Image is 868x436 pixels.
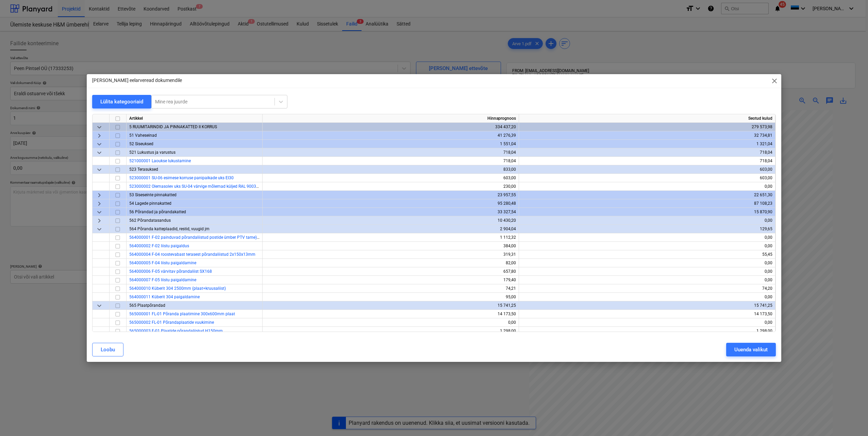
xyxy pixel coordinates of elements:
[129,235,277,240] a: 564000001 F-02 painduvad põrandaliistud postide ümber PTV tarne) h=150mm
[129,150,176,155] span: 521 Lukustus ja varustus
[265,140,516,148] div: 1 551,04
[522,276,772,284] div: 0,00
[265,284,516,293] div: 74,21
[265,131,516,140] div: 41 276,39
[519,114,775,123] div: Seotud kulud
[522,140,772,148] div: 1 321,04
[129,227,210,231] span: 564 Põranda katteplaadid, restid, vuugid jm
[95,166,103,174] span: keyboard_arrow_down
[263,114,519,123] div: Hinnaprognoos
[522,191,772,199] div: 22 651,30
[129,303,165,308] span: 565 Plaatpõrandad
[127,114,263,123] div: Artikkel
[726,343,776,356] button: Uuenda valikut
[522,259,772,267] div: 0,00
[129,184,372,189] a: 523000002 Olemasolev uks SU-04 värvige mõlemad küljed RAL 9003 + 1,5mm roostevabast terasest leht...
[129,261,196,265] a: 564000005 F-04 liistu paigaldamine
[129,329,223,333] a: 565000003 F-01 Plaatide põrandaliistud H150mm
[265,242,516,250] div: 384,00
[522,242,772,250] div: 0,00
[101,345,115,354] div: Loobu
[92,77,182,84] p: [PERSON_NAME] eelarveread dokumendile
[265,157,516,165] div: 718,04
[95,132,103,140] span: keyboard_arrow_right
[265,191,516,199] div: 23 957,55
[129,158,191,163] span: 521000001 Laoukse lukustamine
[129,252,255,257] a: 564000004 F-04 roostevabast terasest põrandaliistud 2x150x13mm
[522,216,772,225] div: 0,00
[265,310,516,318] div: 14 173,50
[265,148,516,157] div: 718,04
[129,175,234,180] a: 523000001 SU-06 esimese korruse panipaikade uks EI30
[95,191,103,199] span: keyboard_arrow_right
[95,302,103,310] span: keyboard_arrow_down
[522,250,772,259] div: 55,45
[522,123,772,131] div: 279 573,98
[522,148,772,157] div: 718,04
[95,140,103,148] span: keyboard_arrow_down
[265,250,516,259] div: 319,31
[95,217,103,225] span: keyboard_arrow_right
[522,165,772,174] div: 603,00
[522,182,772,191] div: 0,00
[522,208,772,216] div: 15 870,90
[129,133,157,138] span: 51 Vaheseinad
[265,182,516,191] div: 230,00
[129,295,200,299] a: 564000011 Küberit 304 paigaldamine
[95,149,103,157] span: keyboard_arrow_down
[129,167,158,172] span: 523 Terasuksed
[129,320,214,325] a: 565000002 FL-01 Põrandaplaatide vuukimine
[522,233,772,242] div: 0,00
[129,218,171,223] span: 562 Põrandatasandus
[522,199,772,208] div: 87 108,23
[265,174,516,182] div: 603,00
[95,208,103,216] span: keyboard_arrow_down
[92,95,151,108] button: Lülita kategooriaid
[265,267,516,276] div: 657,80
[265,293,516,301] div: 95,00
[522,225,772,233] div: 129,65
[522,131,772,140] div: 32 734,81
[129,278,196,282] a: 564000007 F-05 liistu paigaldamine
[265,225,516,233] div: 2 904,04
[129,209,186,214] span: 56 Põrandad ja põrandakatted
[95,200,103,208] span: keyboard_arrow_right
[265,318,516,327] div: 0,00
[265,199,516,208] div: 95 280,48
[522,293,772,301] div: 0,00
[265,123,516,131] div: 334 437,20
[95,123,103,131] span: keyboard_arrow_down
[522,318,772,327] div: 0,00
[265,276,516,284] div: 179,40
[522,174,772,182] div: 603,00
[522,157,772,165] div: 718,04
[770,77,779,85] span: close
[265,216,516,225] div: 10 430,20
[265,327,516,335] div: 1 298,00
[129,286,226,291] a: 564000010 Küberit 304 2500mm (plaat+kruusaliist)
[95,225,103,233] span: keyboard_arrow_down
[522,301,772,310] div: 15 741,25
[100,97,143,106] div: Lülita kategooriaid
[129,269,212,274] a: 564000006 F-05 värvitav põrandaliist SX168
[265,301,516,310] div: 15 741,25
[265,233,516,242] div: 1 112,32
[129,124,217,129] span: 5 RUUMITARINDID JA PINNAKATTED II KORRUS
[522,267,772,276] div: 0,00
[129,244,189,248] a: 564000002 F-02 liistu paigaldus
[129,201,171,206] span: 54 Lagede pinnakatted
[129,312,235,316] a: 565000001 FL-01 Põranda plaatimine 300x600mm plaat
[265,259,516,267] div: 82,00
[522,310,772,318] div: 14 173,50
